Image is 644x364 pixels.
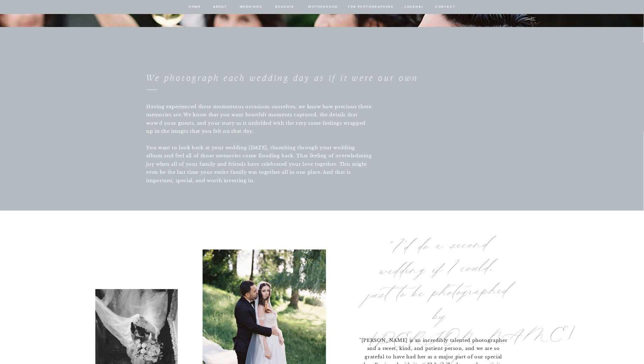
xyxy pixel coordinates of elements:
[147,103,372,192] p: Having experienced these momentous occasions ourselves, we know how precious these memories are. ...
[239,4,263,10] a: Weddings
[309,4,338,10] a: Motherhood
[365,238,511,309] p: "I’d do a second wedding if I could, just to be photographed by [PERSON_NAME] again!"
[213,4,228,10] a: about
[188,4,202,10] a: home
[275,4,295,10] a: BOUDOIR
[403,4,425,10] a: journal
[147,72,472,80] h2: We photograph each wedding day as if it were our own
[348,4,394,10] a: for photographers
[434,4,456,10] a: contact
